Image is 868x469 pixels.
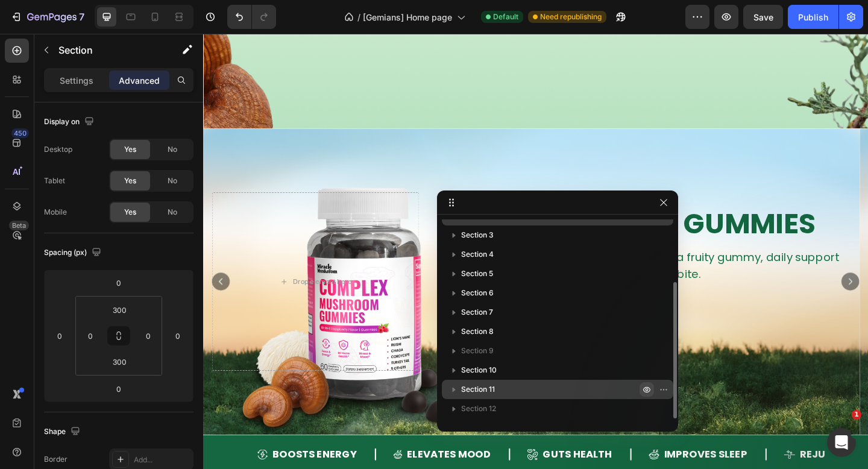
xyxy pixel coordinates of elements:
[44,144,72,155] div: Desktop
[649,451,753,464] p: Rejuvenates Skin
[107,380,131,398] input: 0
[694,260,714,279] button: Carousel Next Arrow
[168,207,177,218] span: No
[461,326,494,338] span: Section 8
[10,260,29,279] button: Carousel Back Arrow
[75,451,167,464] p: Boosts Energy
[461,364,497,376] span: Section 10
[743,5,783,29] button: Save
[124,207,136,218] span: Yes
[44,175,65,186] div: Tablet
[461,306,493,318] span: Section 7
[124,175,136,186] span: Yes
[753,12,773,22] span: Save
[461,229,494,241] span: Section 3
[107,274,131,292] input: 0
[485,452,497,463] img: gempages_528237576545371088-69609337-9989-44c4-a5ca-dca1ae68e89d.svg
[119,74,160,87] p: Advanced
[461,345,494,357] span: Section 9
[363,11,452,24] span: [Gemians] Home page
[134,455,190,465] div: Add...
[632,453,644,462] img: gempages_528237576545371088-94575049-3148-4602-8d63-5bbfb2163be4.svg
[227,5,276,29] div: Undo/Redo
[59,452,71,463] img: gempages_528237576545371088-e32c8b04-fb5e-47c8-b1b0-b1b77ad5ce4e.svg
[11,128,29,138] div: 450
[9,221,29,230] div: Beta
[333,317,389,335] p: BUY NOW
[81,327,99,345] input: 0px
[60,74,93,87] p: Settings
[461,268,493,280] span: Section 5
[98,265,162,274] div: Drop element here
[44,207,67,218] div: Mobile
[44,245,104,261] div: Spacing (px)
[461,287,494,299] span: Section 6
[124,144,136,155] span: Yes
[461,383,495,395] span: Section 11
[207,453,217,462] img: gempages_528237576545371088-5c6d2688-6b11-49a9-b285-1130cdbeb167.svg
[79,10,84,24] p: 7
[357,11,360,24] span: /
[168,144,177,155] span: No
[51,327,69,345] input: 0
[493,11,518,22] span: Default
[291,234,693,269] span: Discover 10 functional mushrooms in a fruity gummy, daily support for focus, mood and immunity in...
[107,353,131,371] input: 300px
[540,11,602,22] span: Need republishing
[461,248,494,260] span: Section 4
[5,5,90,29] button: 7
[44,424,83,440] div: Shape
[852,410,861,420] span: 1
[254,190,705,223] h2: Nourish with Gummies
[168,175,177,186] span: No
[107,301,131,319] input: 300px
[788,5,838,29] button: Publish
[353,452,365,463] img: gempages_528237576545371088-48b24c9d-0529-4212-9c3a-6ae98d6c8e6c.svg
[827,428,856,457] iframe: Intercom live chat
[461,403,496,415] span: Section 12
[370,451,445,464] p: Guts Health
[58,43,157,57] p: Section
[44,454,68,465] div: Border
[169,327,187,345] input: 0
[44,114,96,130] div: Display on
[139,327,157,345] input: 0px
[222,451,313,464] p: Elevates Mood
[291,172,705,184] p: STAY SHARP AND LIVE BALANCED
[502,451,592,464] p: Improves Sleep
[798,11,828,24] div: Publish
